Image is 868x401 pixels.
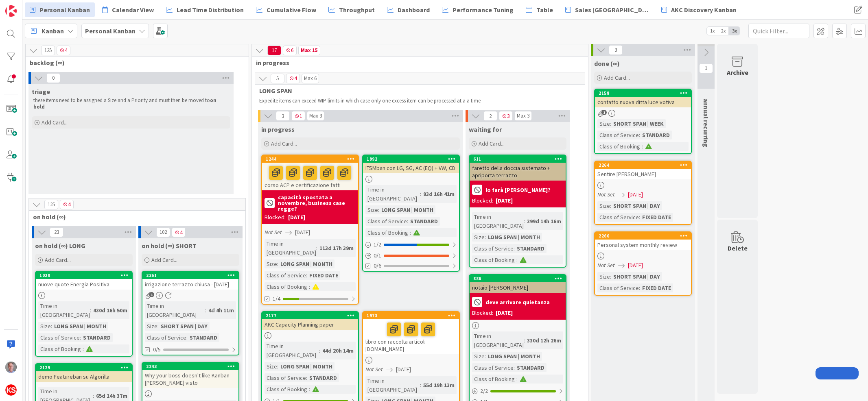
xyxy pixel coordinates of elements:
[485,233,486,242] span: :
[367,156,459,162] div: 1992
[483,111,497,121] span: 2
[44,200,58,209] span: 125
[363,312,459,354] div: 1973libro con raccolta articoli [DOMAIN_NAME]
[319,346,320,355] span: :
[363,155,459,173] div: 1992ITSMban con LG, SG, AC (EQ) + VW, CD
[499,111,513,121] span: 3
[595,232,691,250] div: 2266Personal system monthly review
[283,46,297,55] span: 6
[599,90,691,96] div: 2158
[265,271,306,280] div: Class of Service
[81,333,113,342] div: STANDARD
[396,365,411,374] span: [DATE]
[278,362,335,371] div: LONG SPAN | MONTH
[146,364,238,369] div: 2243
[42,26,64,36] span: Kanban
[291,111,305,121] span: 1
[378,205,379,214] span: :
[365,185,420,203] div: Time in [GEOGRAPHIC_DATA]
[306,271,307,280] span: :
[265,213,286,222] div: Blocked:
[470,275,566,282] div: 886
[50,227,63,237] span: 23
[486,233,542,242] div: LONG SPAN | MONTH
[278,259,335,268] div: LONG SPAN | MONTH
[142,242,197,250] span: on hold (∞) SHORT
[273,294,280,303] span: 1/4
[597,142,642,151] div: Class of Booking
[51,322,52,331] span: :
[421,381,457,390] div: 55d 19h 13m
[610,119,611,128] span: :
[265,259,277,268] div: Size
[142,272,238,279] div: 2261
[265,362,277,371] div: Size
[93,391,94,400] span: :
[38,333,80,342] div: Class of Service
[472,375,516,384] div: Class of Booking
[472,363,514,372] div: Class of Service
[597,131,639,139] div: Class of Service
[472,352,485,361] div: Size
[316,244,317,253] span: :
[286,74,300,83] span: 4
[517,114,529,118] div: Max 3
[265,229,282,236] i: Not Set
[142,279,238,290] div: irrigazione terrazzo chiusa - [DATE]
[205,306,206,315] span: :
[479,140,505,147] span: Add Card...
[363,312,459,319] div: 1973
[640,283,673,292] div: FIXED DATE
[597,283,639,292] div: Class of Service
[516,375,518,384] span: :
[265,282,309,291] div: Class of Booking
[597,201,610,210] div: Size
[39,365,132,370] div: 2129
[363,319,459,354] div: libro con raccolta articoli [DOMAIN_NAME]
[45,256,71,264] span: Add Card...
[153,345,161,354] span: 0/5
[38,322,51,331] div: Size
[156,227,170,237] span: 102
[42,119,68,126] span: Add Card...
[83,344,84,353] span: :
[374,262,381,270] span: 0/6
[277,362,278,371] span: :
[259,87,575,95] span: LONG SPAN
[365,228,410,237] div: Class of Booking
[277,259,278,268] span: :
[5,362,17,373] img: MR
[46,73,60,83] span: 0
[36,371,132,382] div: demo Featureban su Algorilla
[597,262,615,269] i: Not Set
[611,272,662,281] div: SHORT SPAN | DAY
[594,59,620,68] span: done (∞)
[41,46,55,55] span: 125
[611,201,662,210] div: SHORT SPAN | DAY
[363,240,459,250] div: 1/2
[597,213,639,222] div: Class of Service
[172,227,186,237] span: 4
[642,142,643,151] span: :
[398,5,430,15] span: Dashboard
[266,156,358,162] div: 1244
[266,313,358,318] div: 2177
[265,239,316,257] div: Time in [GEOGRAPHIC_DATA]
[33,97,218,110] strong: on hold
[453,5,514,15] span: Performance Tuning
[407,217,408,226] span: :
[35,242,85,250] span: on hold (∞) LONG
[52,322,108,331] div: LONG SPAN | MONTH
[707,27,718,35] span: 1x
[699,63,713,73] span: 1
[408,217,440,226] div: STANDARD
[472,212,524,230] div: Time in [GEOGRAPHIC_DATA]
[36,272,132,290] div: 1020nuove quote Energia Positiva
[611,119,666,128] div: SHORT SPAN | WEEK
[317,244,356,253] div: 113d 17h 39m
[516,255,518,264] span: :
[307,271,340,280] div: FIXED DATE
[748,24,809,38] input: Quick Filter...
[363,251,459,261] div: 0/1
[161,2,249,17] a: Lead Time Distribution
